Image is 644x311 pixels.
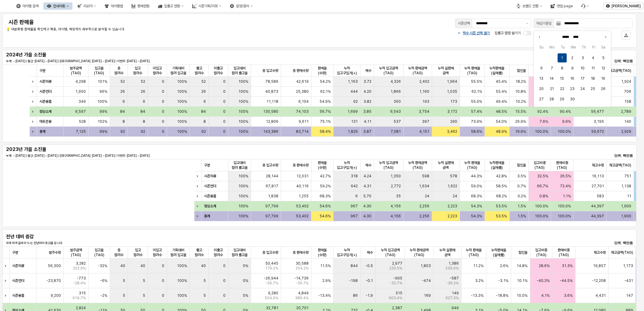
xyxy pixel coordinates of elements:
p: 짝수 시즌 선택 열기 [463,31,490,35]
div: 리오더 [74,2,100,10]
span: 입고 컬러수 [130,66,146,75]
span: 누적 입고구입가(+) [336,160,358,170]
span: 349 [79,99,86,104]
span: 총 판매수량 [293,163,309,168]
div: 판매현황 [137,4,149,8]
span: 100% [238,119,248,124]
span: 62.1% [320,89,331,94]
span: 6 [143,99,145,104]
div: 입출고 현황 [164,4,180,8]
span: 45.4% [496,79,507,84]
span: 출고 컬러수 [192,66,206,75]
span: 99% [99,109,107,114]
span: 92.4% [537,109,548,114]
button: 2025-04-21 [547,84,556,93]
button: 2025-04-14 [547,74,556,83]
span: 1,866 [391,89,401,94]
span: 총 입고수량 [262,250,278,255]
span: 누적 실판매 금액 [434,160,457,170]
span: 101% [98,79,107,84]
span: 1,163 [348,79,358,84]
span: 입고대비 컬러 출고율 [231,248,248,257]
span: 할인율 [518,250,528,255]
span: 총 판매수량 [293,250,309,255]
div: Expand row [194,201,202,211]
span: 100% [238,129,248,134]
span: 총 입고수량 [262,163,278,168]
button: 아이템맵 [101,2,126,10]
span: 입고비중(TAG) [531,160,548,170]
span: 누적 판매율(TAG) [462,160,482,170]
span: 3,195 [594,119,604,124]
span: Su [536,44,546,50]
span: 75.1% [320,119,331,124]
span: 25,380 [296,89,309,94]
span: 누적 입고구입가(+) [336,248,358,257]
h5: 2024년 가을 소진율 [6,52,111,58]
div: Expand row [194,181,202,191]
span: 6 [203,99,206,104]
strong: 시즌언더 [39,89,52,94]
span: 4,326 [391,79,401,84]
p: 누계: ~ [DATE] | 월간: [DATE] ~ [DATE] | [GEOGRAPHIC_DATA]: [DATE] ~ [DATE] | 이번주: [DATE] ~ [DATE] [6,59,424,63]
span: 26 [201,89,206,94]
span: 1,964 [447,79,457,84]
span: 100.0% [558,129,571,134]
span: 102% [98,119,107,124]
div: Expand row [30,97,38,106]
span: 배수 [365,68,371,73]
span: 판매비중(TAG) [553,160,571,170]
span: 미입고 컬러수 [150,66,164,75]
span: 3.72 [364,79,371,84]
span: 143,386 [263,129,278,134]
span: 4.11 [364,119,371,124]
span: 10.8% [515,89,526,94]
span: 3.85 [363,109,371,114]
span: 16.6% [515,129,526,134]
button: 브랜드 전환 [513,2,546,10]
span: 미출고 컬러수 [211,66,226,75]
span: We [568,44,579,50]
button: 2025-04-28 [547,95,556,104]
span: 누적 입고금액(TAG) [378,248,402,257]
button: 2025-04-11 [589,64,598,73]
span: 1,035 [447,89,457,94]
span: 0 [223,79,226,84]
span: 290 [450,119,457,124]
h4: 시즌 판매율 [8,19,265,25]
span: 총 입고수량 [262,68,278,73]
span: 3.82 [364,99,371,104]
span: 78,589 [265,79,278,84]
span: 누적 판매율(TAG) [462,66,482,75]
span: 96% [99,89,107,94]
span: 62.1% [471,89,482,94]
span: 10.2% [515,99,526,104]
span: 173 [450,99,457,104]
button: 2025-04-08 [558,64,567,73]
span: 7.6% [539,119,548,124]
button: 2025-04-13 [537,74,546,83]
span: 발주금액(TAG) [66,248,86,257]
span: 3.87 [363,129,371,134]
button: 설정/관리 [226,2,257,10]
span: 6 [123,99,125,104]
span: 15.5% [515,109,526,114]
span: 0 [223,89,226,94]
div: Expand row [194,211,202,221]
span: 73.9% [471,119,482,124]
span: 누적판매율(실매출) [487,66,507,75]
button: 2025-04-17 [578,74,587,83]
span: 2,402 [419,79,429,84]
span: 입출고 컬럼 숨기기 [495,31,521,35]
span: 140 [625,119,632,124]
div: 리오더 [83,4,92,8]
span: 49.4% [496,99,507,104]
span: 0 [223,109,226,114]
span: 입고 컬러수 [130,248,146,257]
button: 2025-04-20 [537,84,546,93]
span: 12,806 [266,119,278,124]
span: 할인율 [517,68,526,73]
span: 100% [177,119,187,124]
span: 0 [162,79,164,84]
span: 미입고 컬러수 [150,248,164,257]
